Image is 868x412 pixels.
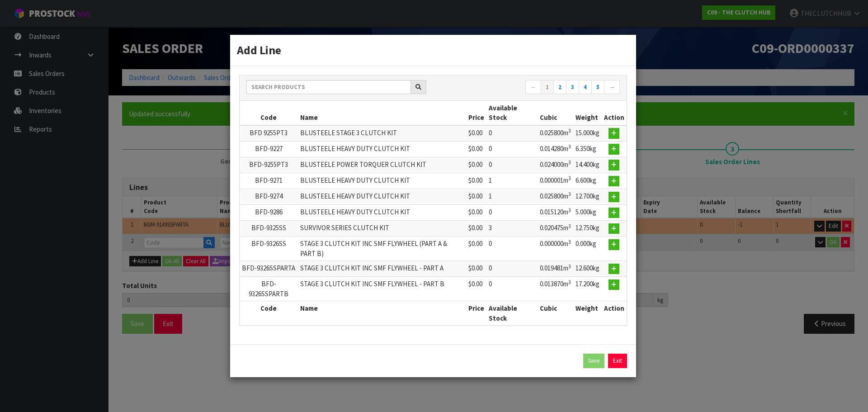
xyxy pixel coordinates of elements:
td: BLUSTEELE HEAVY DUTY CLUTCH KIT [298,173,466,189]
th: Code [240,101,298,125]
a: Exit [608,354,627,368]
input: Search products [246,80,411,94]
td: $0.00 [466,189,486,205]
th: Weight [573,101,602,125]
td: STAGE 3 CLUTCH KIT INC SMF FLYWHEEL - PART B [298,277,466,301]
td: 0.015120m [538,205,573,221]
td: BFD-9325SS [240,221,298,237]
td: BFD-9274 [240,189,298,205]
td: $0.00 [466,205,486,221]
td: $0.00 [466,141,486,157]
a: ← [525,80,541,95]
td: 0 [486,125,538,142]
td: STAGE 3 CLUTCH KIT INC SMF FLYWHEEL (PART A & PART B) [298,237,466,261]
sup: 3 [568,128,571,134]
sup: 3 [568,279,571,285]
td: $0.00 [466,173,486,189]
td: BFD 9255PT3 [240,125,298,142]
td: 0.020475m [538,221,573,237]
td: 0.025800m [538,189,573,205]
button: Save [583,354,604,368]
td: BLUSTEELE HEAVY DUTY CLUTCH KIT [298,205,466,221]
td: BLUSTEELE STAGE 3 CLUTCH KIT [298,125,466,142]
td: 3 [486,221,538,237]
td: 0 [486,157,538,173]
td: 17.200kg [573,277,602,301]
a: 4 [579,80,592,95]
td: 0.014280m [538,141,573,157]
th: Available Stock [486,101,538,125]
td: $0.00 [466,125,486,142]
td: 12.600kg [573,261,602,277]
a: 3 [566,80,579,95]
sup: 3 [568,263,571,270]
td: BLUSTEELE HEAVY DUTY CLUTCH KIT [298,189,466,205]
td: 1 [486,189,538,205]
td: 6.350kg [573,141,602,157]
th: Code [240,301,298,325]
td: SURVIVOR SERIES CLUTCH KIT [298,221,466,237]
th: Price [466,301,486,325]
td: $0.00 [466,221,486,237]
td: 0 [486,205,538,221]
a: → [604,80,620,95]
td: $0.00 [466,277,486,301]
td: 0.013870m [538,277,573,301]
a: 2 [553,80,566,95]
sup: 3 [568,143,571,150]
th: Cubic [538,101,573,125]
td: 0.024000m [538,157,573,173]
td: 0 [486,141,538,157]
td: 12.750kg [573,221,602,237]
th: Action [602,101,627,125]
sup: 3 [568,175,571,181]
a: 5 [591,80,604,95]
td: BFD-9326SSPARTB [240,277,298,301]
sup: 3 [568,159,571,166]
a: 1 [541,80,554,95]
td: 0 [486,277,538,301]
h3: Add Line [237,42,629,58]
td: BFD-9227 [240,141,298,157]
th: Name [298,301,466,325]
td: 0.000001m [538,173,573,189]
th: Weight [573,301,602,325]
td: $0.00 [466,157,486,173]
td: 14.400kg [573,157,602,173]
th: Cubic [538,301,573,325]
td: BLUSTEELE POWER TORQUER CLUTCH KIT [298,157,466,173]
sup: 3 [568,239,571,245]
th: Price [466,101,486,125]
td: 0.000kg [573,237,602,261]
td: 15.000kg [573,125,602,142]
th: Action [602,301,627,325]
td: 6.600kg [573,173,602,189]
td: 0.000000m [538,237,573,261]
td: 0.025800m [538,125,573,142]
td: STAGE 3 CLUTCH KIT INC SMF FLYWHEEL - PART A [298,261,466,277]
nav: Page navigation [440,80,620,96]
td: BLUSTEELE HEAVY DUTY CLUTCH KIT [298,141,466,157]
td: BFD-9326SSPARTA [240,261,298,277]
td: $0.00 [466,237,486,261]
td: 1 [486,173,538,189]
td: BFD-9271 [240,173,298,189]
th: Available Stock [486,301,538,325]
td: 12.700kg [573,189,602,205]
td: 0 [486,237,538,261]
td: 0.019481m [538,261,573,277]
td: $0.00 [466,261,486,277]
sup: 3 [568,207,571,213]
td: BFD-9255PT3 [240,157,298,173]
sup: 3 [568,223,571,229]
td: 5.000kg [573,205,602,221]
td: BFD-9326SS [240,237,298,261]
td: 0 [486,261,538,277]
sup: 3 [568,191,571,197]
th: Name [298,101,466,125]
td: BFD-9286 [240,205,298,221]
